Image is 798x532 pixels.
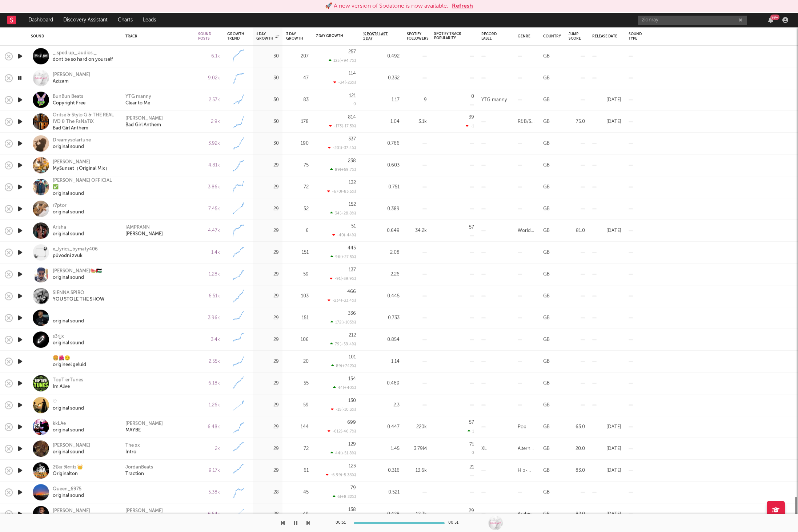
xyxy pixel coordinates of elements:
div: Dreamysolartune [53,137,91,144]
a: 🍔🌺😏origineel geluid [53,355,86,368]
div: MySunset（Original Mix） [53,165,110,172]
div: GB [543,74,550,82]
div: Azizam [53,78,90,85]
a: Dreamysolartuneoriginal sound [53,137,91,150]
div: Spotify Followers [407,32,429,41]
div: ♡ [53,399,84,405]
div: original sound [53,318,84,325]
div: 89 ( +742 % ) [331,363,356,368]
a: Discovery Assistant [58,13,113,27]
div: 172 ( +105 % ) [330,320,356,325]
div: 1.4k [198,248,220,257]
div: original sound [53,209,84,215]
div: Traction [125,471,144,477]
div: Bad Girl Anthem [53,125,116,132]
div: 29 [256,248,279,257]
div: 190 [286,139,309,148]
div: GB [543,117,550,126]
div: 30 [256,74,279,82]
div: GB [543,292,550,301]
div: 61 [286,466,309,475]
div: _.sped.up_.audios._ [53,50,113,56]
div: Worldwide [518,226,536,235]
a: Oritsé & Stylo G & THE REAL IVD & The FaNaTiXBad Girl Anthem [53,112,116,132]
a: Arishaoriginal sound [53,224,84,237]
div: 814 [348,115,356,120]
div: 29 [256,205,279,213]
div: 🍔🌺😏 [53,355,86,362]
div: 75.0 [569,117,585,126]
div: Sound Posts [198,32,211,41]
div: 3.92k [198,139,220,148]
div: [DATE] [592,423,621,431]
div: 336 [348,311,356,316]
div: 2.08 [363,248,400,257]
div: 29 [256,161,279,170]
a: [PERSON_NAME]MySunset（Original Mix） [53,159,110,172]
div: 1.04 [363,117,400,126]
div: 1.26k [198,401,220,410]
div: kkLAe [53,420,84,427]
div: -173 ( -17.5 % ) [329,124,356,128]
div: 34 ( +28.8 % ) [330,211,356,215]
div: 1 Day Growth [256,32,279,41]
a: s3rjjxoriginal sound [53,333,84,346]
div: 1.45 [363,444,400,453]
div: 52 [286,205,309,213]
div: [DATE] [592,117,621,126]
div: 3.1k [407,117,427,126]
div: 466 [347,289,356,294]
div: 3.96k [198,314,220,322]
div: Clear to Me [125,100,150,106]
div: 6.51k [198,292,220,301]
div: GB [543,314,550,322]
div: 29 [256,183,279,192]
div: 𝟐𝕻𝖆𝖈 𝕽𝖊𝖒𝖎𝖝 👑 [53,464,83,471]
div: 1 [468,429,474,434]
div: 2k [198,444,220,453]
div: 0.447 [363,423,400,431]
a: ‍r7ptororiginal sound [53,202,84,215]
div: original sound [53,274,102,281]
div: 2.26 [363,270,400,279]
a: BunBun BeatsCopyright Free [53,93,85,106]
div: GB [543,205,550,213]
div: 20 [286,357,309,366]
div: 39 [469,115,474,120]
div: 6.18k [198,379,220,388]
div: 51 [351,224,356,229]
div: Oritsé & Stylo G & THE REAL IVD & The FaNaTiX [53,112,116,125]
div: 0.751 [363,183,400,192]
div: 30 [256,117,279,126]
div: GB [543,183,550,192]
div: 130 [348,398,356,403]
div: 1.14 [363,357,400,366]
div: 0.766 [363,139,400,148]
div: [PERSON_NAME] [125,115,163,122]
div: 144 [286,423,309,431]
div: -6.99 ( -5.38 % ) [326,472,356,477]
a: Bad Girl Anthem [125,122,161,128]
div: Sound [31,34,115,39]
div: YOU STOLE THE SHOW [53,296,104,303]
div: -15 ( -10.3 % ) [331,407,356,412]
div: 0.733 [363,314,400,322]
div: BunBun Beats [53,93,85,100]
div: 0.521 [363,488,400,497]
div: Genre [518,34,530,39]
div: SIENNA SPIRO [53,290,104,296]
div: 29 [256,226,279,235]
div: 1.28k [198,270,220,279]
div: 6 ( +8.22 % ) [333,494,356,499]
div: GB [543,52,550,61]
div: -40 ( -44 % ) [332,233,356,237]
a: [PERSON_NAME] [125,420,163,427]
div: 0.469 [363,379,400,388]
div: IAMPRANN [125,224,150,231]
div: Pop [518,423,526,431]
div: 0 [472,451,474,455]
div: GB [543,357,550,366]
button: Refresh [452,2,473,11]
div: 57 [469,420,474,425]
a: Intro [125,449,136,455]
